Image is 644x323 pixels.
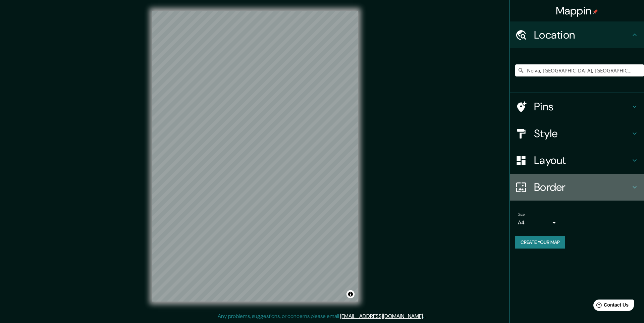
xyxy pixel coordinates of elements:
[510,147,644,174] div: Layout
[510,120,644,147] div: Style
[515,236,565,249] button: Create your map
[593,9,598,14] img: pin-icon.png
[510,93,644,120] div: Pins
[534,154,631,167] h4: Layout
[510,21,644,48] div: Location
[518,212,525,217] label: Size
[510,174,644,201] div: Border
[534,180,631,194] h4: Border
[534,100,631,113] h4: Pins
[556,4,598,17] h4: Mappin
[515,64,644,76] input: Pick your city or area
[152,11,358,302] canvas: Map
[218,312,424,320] p: Any problems, suggestions, or concerns please email .
[584,297,637,316] iframe: Help widget launcher
[424,312,425,320] div: .
[346,290,355,298] button: Toggle attribution
[534,28,631,42] h4: Location
[425,312,426,320] div: .
[340,313,423,320] a: [EMAIL_ADDRESS][DOMAIN_NAME]
[534,127,631,140] h4: Style
[518,217,558,228] div: A4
